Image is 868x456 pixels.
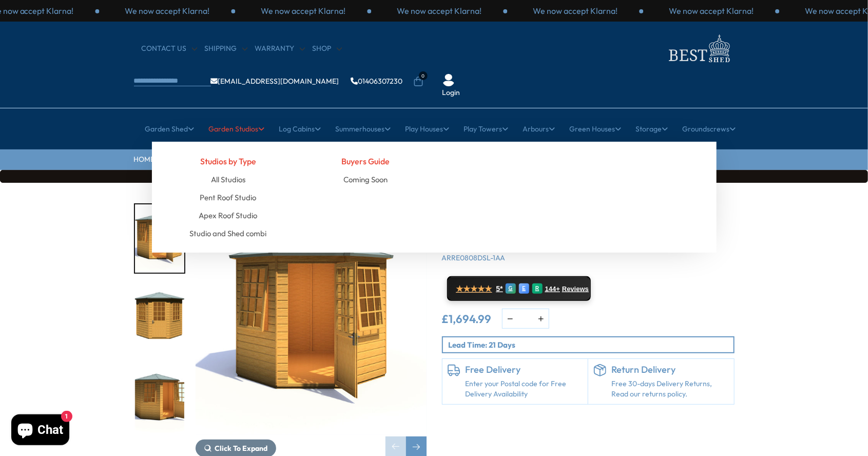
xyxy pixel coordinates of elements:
h4: Buyers Guide [304,152,427,170]
a: Warranty [255,44,305,54]
h6: Return Delivery [611,364,729,375]
a: Studio and Shed combi [189,224,266,242]
a: Play Houses [406,116,450,142]
div: 3 / 9 [134,364,185,434]
a: Enter your Postal code for Free Delivery Availability [466,379,583,399]
span: ARRE0808DSL-1AA [442,253,506,262]
div: R [532,283,543,294]
a: Apex Roof Studio [199,206,257,224]
a: CONTACT US [142,44,197,54]
img: User Icon [442,74,455,86]
img: Arretonstd8x8000_200x200.jpg [135,285,184,353]
a: Play Towers [464,116,509,142]
p: Free 30-days Delivery Returns, Read our returns policy. [611,379,729,399]
p: Lead Time: 21 Days [449,339,734,350]
ins: £1,694.99 [442,313,492,325]
span: ★★★★★ [456,284,492,294]
h4: Studios by Type [167,152,290,170]
div: 2 / 9 [134,284,185,354]
div: 1 / 3 [100,5,236,16]
a: Arbours [523,116,555,142]
a: Pent Roof Studio [200,188,256,206]
div: 1 / 3 [508,5,644,16]
h6: Free Delivery [466,364,583,375]
a: Shipping [205,44,247,54]
a: 0 [413,77,423,87]
a: Groundscrews [683,116,736,142]
a: ★★★★★ 5* G E R 144+ Reviews [447,276,591,301]
div: 2 / 3 [644,5,780,16]
span: Click To Expand [215,444,268,453]
span: 144+ [545,285,560,293]
img: Arretonstd8x8030open_200x200.jpg [135,365,184,433]
span: 0 [419,71,428,80]
a: HOME [134,155,155,165]
p: We now accept Klarna! [669,5,754,16]
a: Log Cabins [279,116,321,142]
div: E [519,283,529,294]
a: Garden Studios [209,116,265,142]
img: logo [663,32,735,65]
div: 3 / 3 [372,5,508,16]
p: We now accept Klarna! [125,5,210,16]
p: We now accept Klarna! [533,5,618,16]
inbox-online-store-chat: Shopify online store chat [8,414,72,448]
div: 2 / 3 [236,5,372,16]
a: Storage [636,116,668,142]
a: Summerhouses [336,116,391,142]
a: Garden Shed [145,116,195,142]
span: Reviews [562,285,589,293]
a: Login [442,88,460,98]
a: Green Houses [570,116,622,142]
a: 01406307230 [351,78,403,85]
p: We now accept Klarna! [397,5,482,16]
a: Shop [313,44,342,54]
div: G [506,283,516,294]
img: Arretonstd8x8000OPEN_200x200.jpg [135,204,184,273]
div: 1 / 9 [134,203,185,274]
a: All Studios [211,170,245,188]
a: [EMAIL_ADDRESS][DOMAIN_NAME] [211,78,339,85]
img: Arreton Hexagonal 8x8 12mm Shiplap Summerhouse [196,203,427,434]
p: We now accept Klarna! [261,5,346,16]
a: Coming Soon [343,170,388,188]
